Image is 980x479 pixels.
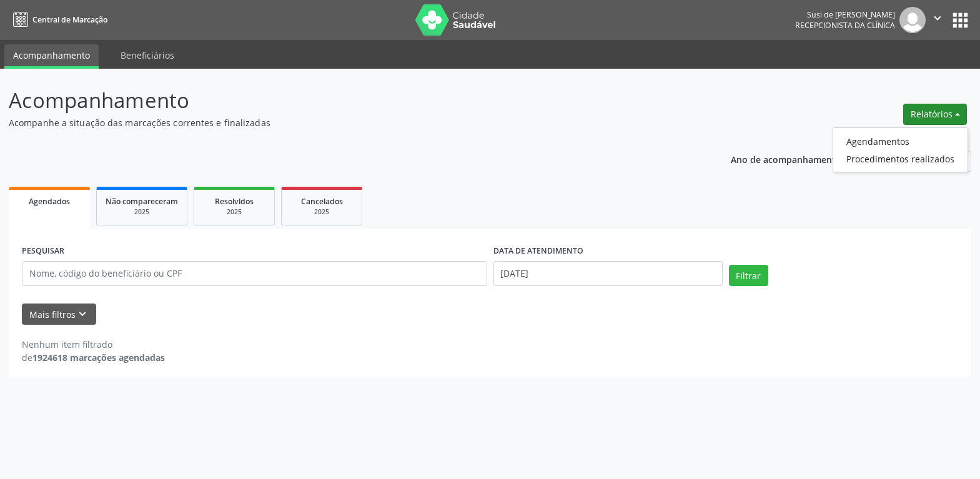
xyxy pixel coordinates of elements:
label: DATA DE ATENDIMENTO [493,242,583,261]
div: 2025 [203,207,265,217]
input: Nome, código do beneficiário ou CPF [22,261,487,286]
button: Filtrar [729,265,768,286]
a: Agendamentos [833,132,968,150]
i: keyboard_arrow_down [76,307,89,321]
button: Relatórios [903,104,967,125]
span: Agendados [29,196,70,207]
a: Procedimentos realizados [833,150,968,167]
ul: Relatórios [833,127,968,172]
span: Central de Marcação [32,14,107,25]
i:  [931,11,944,25]
a: Acompanhamento [4,44,99,69]
div: 2025 [290,207,353,217]
div: 2025 [106,207,178,217]
button: Mais filtroskeyboard_arrow_down [22,304,96,325]
span: Não compareceram [106,196,178,207]
div: de [22,351,165,364]
img: img [899,7,926,33]
span: Cancelados [301,196,343,207]
button:  [926,7,949,33]
span: Recepcionista da clínica [795,20,895,31]
div: Susi de [PERSON_NAME] [795,9,895,20]
a: Central de Marcação [9,9,107,30]
div: Nenhum item filtrado [22,338,165,351]
label: PESQUISAR [22,242,64,261]
span: Resolvidos [215,196,254,207]
input: Selecione um intervalo [493,261,723,286]
p: Ano de acompanhamento [731,151,841,167]
a: Beneficiários [112,44,183,66]
p: Acompanhe a situação das marcações correntes e finalizadas [9,116,683,129]
button: apps [949,9,971,31]
p: Acompanhamento [9,85,683,116]
strong: 1924618 marcações agendadas [32,352,165,363]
